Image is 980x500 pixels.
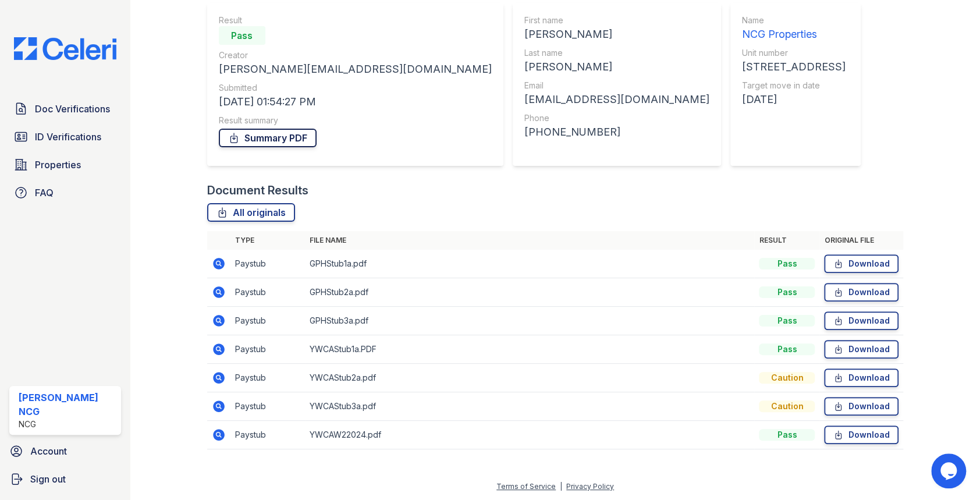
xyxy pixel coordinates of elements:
td: GPHStub3a.pdf [305,307,755,335]
div: Creator [219,49,492,61]
div: Pass [759,343,815,355]
a: All originals [207,203,295,222]
a: Download [824,283,899,302]
div: [DATE] [742,91,846,108]
td: YWCAStub1a.PDF [305,335,755,364]
a: Doc Verifications [9,97,121,120]
div: Phone [524,112,709,124]
th: File name [305,231,755,250]
a: Name NCG Properties [742,15,846,42]
div: Caution [759,400,815,412]
th: Result [754,231,819,250]
td: GPHStub1a.pdf [305,250,755,278]
div: Pass [219,26,265,45]
td: Paystub [230,364,305,392]
div: [PERSON_NAME] [524,59,709,75]
a: Download [824,311,899,330]
a: FAQ [9,181,121,204]
td: Paystub [230,307,305,335]
a: Properties [9,153,121,176]
a: Account [5,439,126,463]
span: Account [30,444,67,458]
div: [DATE] 01:54:27 PM [219,94,492,110]
div: First name [524,15,709,26]
span: FAQ [35,186,54,200]
div: Result [219,15,492,26]
td: YWCAStub2a.pdf [305,364,755,392]
div: [PHONE_NUMBER] [524,124,709,140]
a: Download [824,340,899,359]
div: [PERSON_NAME][EMAIL_ADDRESS][DOMAIN_NAME] [219,61,492,77]
a: Sign out [5,467,126,491]
td: YWCAW22024.pdf [305,421,755,449]
div: | [560,482,562,491]
td: Paystub [230,421,305,449]
span: Sign out [30,472,66,486]
span: Doc Verifications [35,102,110,116]
td: Paystub [230,392,305,421]
div: Result summary [219,115,492,126]
div: [STREET_ADDRESS] [742,59,846,75]
div: Pass [759,258,815,269]
td: Paystub [230,278,305,307]
a: ID Verifications [9,125,121,148]
td: Paystub [230,335,305,364]
a: Privacy Policy [566,482,614,491]
div: NCG Properties [742,26,846,42]
th: Original file [819,231,903,250]
div: [PERSON_NAME] [524,26,709,42]
iframe: chat widget [931,453,968,488]
div: Pass [759,315,815,327]
a: Download [824,425,899,444]
td: GPHStub2a.pdf [305,278,755,307]
div: [PERSON_NAME] NCG [19,391,116,419]
td: YWCAStub3a.pdf [305,392,755,421]
a: Download [824,368,899,387]
a: Terms of Service [496,482,556,491]
a: Download [824,254,899,273]
div: Email [524,80,709,91]
span: Properties [35,158,81,172]
div: Pass [759,286,815,298]
div: Document Results [207,182,308,198]
div: [EMAIL_ADDRESS][DOMAIN_NAME] [524,91,709,108]
th: Type [230,231,305,250]
div: Last name [524,47,709,59]
div: Target move in date [742,80,846,91]
div: NCG [19,419,116,430]
img: CE_Logo_Blue-a8612792a0a2168367f1c8372b55b34899dd931a85d93a1a3d3e32e68fde9ad4.png [5,37,126,60]
a: Download [824,397,899,416]
div: Unit number [742,47,846,59]
div: Name [742,15,846,26]
div: Submitted [219,82,492,94]
div: Caution [759,372,815,384]
span: ID Verifications [35,130,101,144]
a: Summary PDF [219,129,317,147]
td: Paystub [230,250,305,278]
div: Pass [759,429,815,441]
